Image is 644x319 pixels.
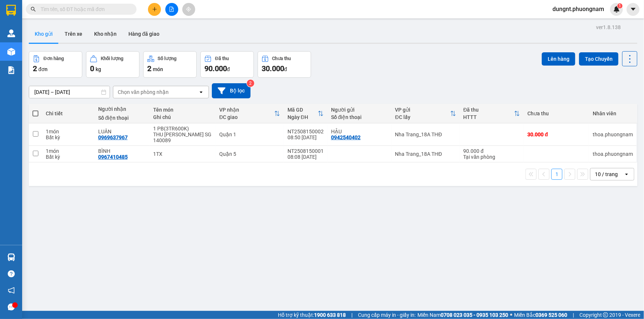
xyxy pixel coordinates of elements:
[98,129,146,134] div: LUÂN
[258,51,311,78] button: Chưa thu30.000đ
[29,86,110,98] input: Select a date range.
[395,107,450,113] div: VP gửi
[148,3,161,16] button: plus
[41,5,128,13] input: Tìm tên, số ĐT hoặc mã đơn
[395,114,450,120] div: ĐC lấy
[154,151,212,157] div: 1TX
[154,107,212,113] div: Tên món
[287,114,318,120] div: Ngày ĐH
[358,311,416,319] span: Cung cấp máy in - giấy in:
[153,66,163,72] span: món
[278,311,346,319] span: Hỗ trợ kỹ thuật:
[417,311,508,319] span: Miền Nam
[215,56,229,61] div: Đã thu
[98,154,128,160] div: 0967410485
[527,111,585,116] div: Chưa thu
[613,6,620,13] img: icon-new-feature
[351,311,352,319] span: |
[287,107,318,113] div: Mã GD
[33,64,37,73] span: 2
[272,56,291,61] div: Chưa thu
[579,52,619,66] button: Tạo Chuyến
[630,6,637,13] span: caret-down
[46,129,91,134] div: 1 món
[88,25,123,43] button: Kho nhận
[547,4,610,14] span: dungnt.phuongnam
[287,154,324,160] div: 08:08 [DATE]
[101,56,123,61] div: Khối lượng
[247,80,254,87] sup: 2
[98,148,146,154] div: BÌNH
[7,48,15,56] img: warehouse-icon
[44,56,64,61] div: Đơn hàng
[38,66,48,72] span: đơn
[527,132,585,137] div: 30.000 đ
[392,104,460,123] th: Toggle SortBy
[331,107,388,113] div: Người gửi
[314,312,346,318] strong: 1900 633 818
[595,171,618,178] div: 10 / trang
[624,171,630,177] svg: open
[460,104,524,123] th: Toggle SortBy
[619,3,621,8] span: 1
[46,148,91,154] div: 1 món
[514,311,567,319] span: Miền Bắc
[617,3,623,8] sup: 1
[29,51,82,78] button: Đơn hàng2đơn
[7,66,15,74] img: solution-icon
[441,312,508,318] strong: 0708 023 035 - 0935 103 250
[603,312,608,318] span: copyright
[551,169,562,180] button: 1
[535,312,567,318] strong: 0369 525 060
[123,25,165,43] button: Hàng đã giao
[219,151,280,157] div: Quận 5
[219,132,280,137] div: Quận 1
[464,107,514,113] div: Đã thu
[219,107,274,113] div: VP nhận
[331,129,388,134] div: HẬU
[98,115,146,121] div: Số điện thoại
[186,7,191,12] span: aim
[198,89,204,95] svg: open
[464,114,514,120] div: HTTT
[147,64,151,73] span: 2
[8,270,15,277] span: question-circle
[510,313,512,316] span: ⚪️
[46,134,91,140] div: Bất kỳ
[395,151,456,157] div: Nha Trang_18A THĐ
[29,25,59,43] button: Kho gửi
[59,25,88,43] button: Trên xe
[227,66,230,72] span: đ
[395,132,456,137] div: Nha Trang_18A THĐ
[46,111,91,116] div: Chi tiết
[8,287,15,294] span: notification
[182,3,195,16] button: aim
[152,7,157,12] span: plus
[287,148,324,154] div: NT2508150001
[593,132,633,137] div: thoa.phuongnam
[287,129,324,134] div: NT2508150002
[464,148,520,154] div: 90.000 đ
[98,106,146,112] div: Người nhận
[8,304,15,311] span: message
[154,132,212,143] div: THU HỘ BILL SG 140089
[627,3,640,16] button: caret-down
[154,114,212,120] div: Ghi chú
[212,83,251,98] button: Bộ lọc
[262,64,284,73] span: 30.000
[204,64,227,73] span: 90.000
[284,104,327,123] th: Toggle SortBy
[7,253,15,261] img: warehouse-icon
[96,66,101,72] span: kg
[158,56,177,61] div: Số lượng
[219,114,274,120] div: ĐC giao
[98,134,128,140] div: 0969637967
[216,104,284,123] th: Toggle SortBy
[31,7,36,12] span: search
[169,7,174,12] span: file-add
[143,51,197,78] button: Số lượng2món
[593,111,633,116] div: Nhân viên
[287,134,324,140] div: 08:50 [DATE]
[46,154,91,160] div: Bất kỳ
[284,66,287,72] span: đ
